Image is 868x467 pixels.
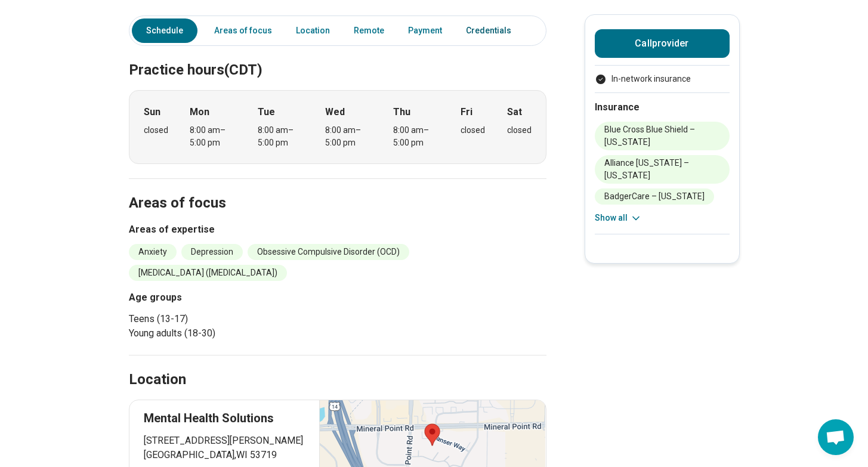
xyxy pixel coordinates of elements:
li: Obsessive Compulsive Disorder (OCD) [248,244,409,260]
div: closed [461,124,485,137]
button: Callprovider [595,29,730,58]
strong: Tue [258,105,275,119]
h2: Location [129,370,186,390]
h2: Insurance [595,100,730,115]
h3: Areas of expertise [129,222,546,237]
h3: Age groups [129,290,333,305]
p: Mental Health Solutions [144,410,305,426]
div: When does the program meet? [129,90,546,164]
li: Blue Cross Blue Shield – [US_STATE] [595,122,730,150]
strong: Thu [393,105,410,119]
div: 8:00 am – 5:00 pm [258,124,304,149]
h2: Areas of focus [129,165,546,214]
strong: Wed [325,105,345,119]
a: Schedule [132,18,197,43]
li: Depression [181,244,243,260]
li: In-network insurance [595,73,730,85]
a: Payment [401,18,449,43]
div: 8:00 am – 5:00 pm [325,124,371,149]
li: Teens (13-17) [129,312,333,326]
a: Remote [347,18,391,43]
div: closed [507,124,532,137]
button: Show all [595,212,642,224]
strong: Fri [461,105,472,119]
strong: Sun [144,105,160,119]
a: Areas of focus [207,18,279,43]
span: [GEOGRAPHIC_DATA] , WI 53719 [144,448,305,462]
strong: Sat [507,105,522,119]
h2: Practice hours (CDT) [129,32,546,81]
strong: Mon [190,105,209,119]
div: 8:00 am – 5:00 pm [393,124,439,149]
a: Credentials [459,18,526,43]
div: 8:00 am – 5:00 pm [190,124,236,149]
li: Young adults (18-30) [129,326,333,341]
li: [MEDICAL_DATA] ([MEDICAL_DATA]) [129,265,287,281]
ul: Payment options [595,73,730,85]
li: Anxiety [129,244,177,260]
li: BadgerCare – [US_STATE] [595,188,714,205]
a: Location [289,18,337,43]
div: Open chat [818,419,854,455]
div: closed [144,124,168,137]
span: [STREET_ADDRESS][PERSON_NAME] [144,434,305,448]
li: Alliance [US_STATE] – [US_STATE] [595,155,730,184]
